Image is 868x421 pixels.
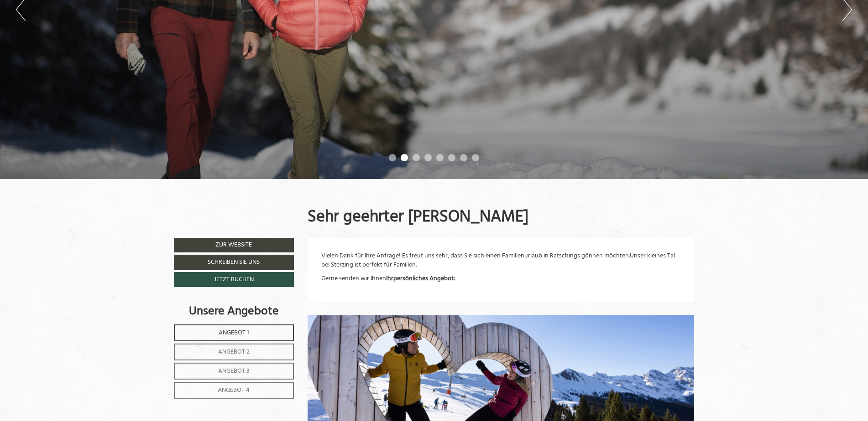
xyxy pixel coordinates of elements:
[321,252,681,270] p: Vielen Dank für Ihre Anfrage! Es freut uns sehr, dass Sie sich einen Familienurlaub in Ratschings...
[174,255,294,270] a: Schreiben Sie uns
[218,347,250,357] span: Angebot 2
[219,328,249,338] span: Angebot 1
[218,385,250,395] span: Angebot 4
[14,26,125,32] div: Berghotel Ratschings
[310,241,360,256] button: Senden
[174,272,294,287] a: Jetzt buchen
[321,273,393,284] span: Gerne senden wir Ihnen
[393,273,455,284] span: persönliches Angebot:
[174,238,294,252] a: Zur Website
[218,366,250,376] span: Angebot 3
[321,251,675,270] span: Unser kleines Tal bei Sterzing ist perfekt für Familien.
[14,41,125,47] small: 16:07
[386,273,393,284] strong: Ihr
[7,24,130,49] div: Guten Tag, wie können wir Ihnen helfen?
[174,303,294,320] div: Unsere Angebote
[308,209,528,227] h1: Sehr geehrter [PERSON_NAME]
[165,7,194,21] div: [DATE]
